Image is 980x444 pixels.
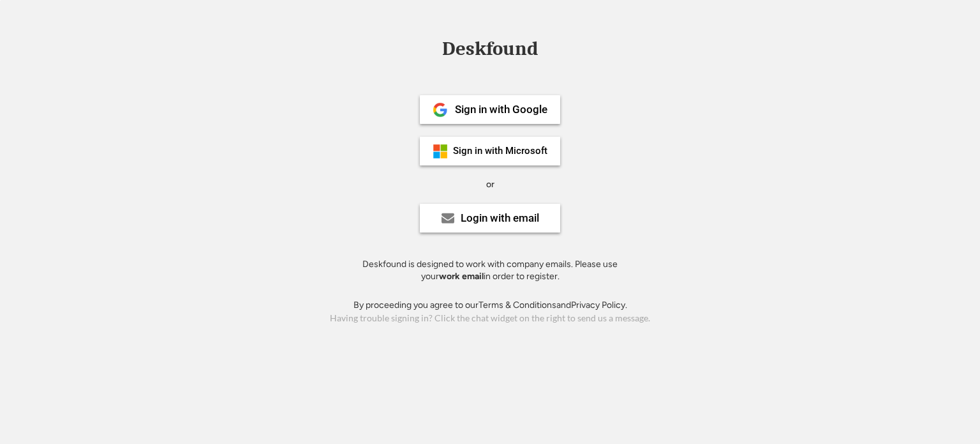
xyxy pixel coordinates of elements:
div: Sign in with Microsoft [453,146,547,156]
img: ms-symbollockup_mssymbol_19.png [433,144,448,159]
strong: work email [439,271,484,282]
div: Sign in with Google [455,104,547,115]
a: Privacy Policy. [571,300,627,310]
div: or [486,178,494,191]
div: By proceeding you agree to our and [353,299,627,312]
div: Login with email [461,213,539,224]
a: Terms & Conditions [479,300,556,310]
img: 1024px-Google__G__Logo.svg.png [433,102,448,118]
div: Deskfound is designed to work with company emails. Please use your in order to register. [346,258,634,283]
div: Deskfound [436,39,544,59]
